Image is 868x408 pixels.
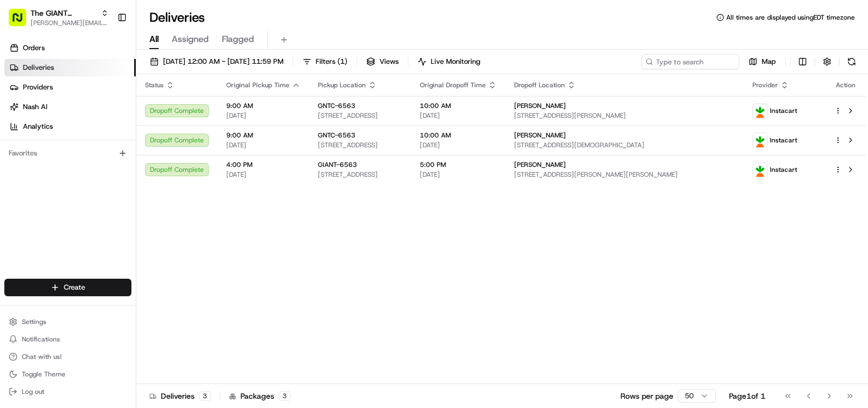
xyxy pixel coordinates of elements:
[23,82,53,92] span: Providers
[4,384,131,399] button: Log out
[431,57,480,67] span: Live Monitoring
[149,391,211,401] div: Deliveries
[4,118,136,135] a: Analytics
[413,54,485,69] button: Live Monitoring
[145,54,288,69] button: [DATE] 12:00 AM - [DATE] 11:59 PM
[641,54,739,69] input: Type to search
[361,54,403,69] button: Views
[149,9,205,26] h1: Deliveries
[4,4,113,31] button: The GIANT Company[PERSON_NAME][EMAIL_ADDRESS][DOMAIN_NAME]
[770,165,797,174] span: Instacart
[744,54,781,69] button: Map
[514,170,735,179] span: [STREET_ADDRESS][PERSON_NAME][PERSON_NAME]
[514,141,735,149] span: [STREET_ADDRESS][DEMOGRAPHIC_DATA]
[762,57,776,67] span: Map
[23,43,45,53] span: Orders
[318,111,402,120] span: [STREET_ADDRESS]
[4,145,131,162] div: Favorites
[23,122,53,131] span: Analytics
[844,54,859,69] button: Refresh
[4,349,131,364] button: Chat with us!
[279,391,291,401] div: 3
[22,352,62,361] span: Chat with us!
[4,314,131,329] button: Settings
[318,131,355,140] span: GNTC-6563
[514,81,565,89] span: Dropoff Location
[514,131,566,140] span: [PERSON_NAME]
[22,387,44,396] span: Log out
[420,170,497,179] span: [DATE]
[229,391,291,401] div: Packages
[298,54,352,69] button: Filters(1)
[226,141,300,149] span: [DATE]
[834,81,857,89] div: Action
[379,57,399,67] span: Views
[514,111,735,120] span: [STREET_ADDRESS][PERSON_NAME]
[145,81,164,89] span: Status
[337,57,347,67] span: ( 1 )
[4,39,136,57] a: Orders
[726,13,855,22] span: All times are displayed using EDT timezone
[420,111,497,120] span: [DATE]
[163,57,284,67] span: [DATE] 12:00 AM - [DATE] 11:59 PM
[226,170,300,179] span: [DATE]
[4,79,136,96] a: Providers
[318,170,402,179] span: [STREET_ADDRESS]
[770,136,797,145] span: Instacart
[316,57,347,67] span: Filters
[31,8,97,19] button: The GIANT Company
[226,131,300,140] span: 9:00 AM
[226,81,290,89] span: Original Pickup Time
[22,317,46,326] span: Settings
[753,133,767,147] img: profile_instacart_ahold_partner.png
[4,59,136,76] a: Deliveries
[4,98,136,116] a: Nash AI
[420,81,486,89] span: Original Dropoff Time
[514,101,566,110] span: [PERSON_NAME]
[753,104,767,118] img: profile_instacart_ahold_partner.png
[4,332,131,347] button: Notifications
[420,160,497,169] span: 5:00 PM
[420,141,497,149] span: [DATE]
[420,131,497,140] span: 10:00 AM
[64,283,85,292] span: Create
[172,33,209,46] span: Assigned
[23,102,47,112] span: Nash AI
[620,391,673,401] p: Rows per page
[149,33,159,46] span: All
[222,33,254,46] span: Flagged
[420,101,497,110] span: 10:00 AM
[4,279,131,296] button: Create
[22,335,60,344] span: Notifications
[22,370,65,379] span: Toggle Theme
[514,160,566,169] span: [PERSON_NAME]
[318,160,357,169] span: GIANT-6563
[770,106,797,115] span: Instacart
[318,141,402,149] span: [STREET_ADDRESS]
[4,367,131,382] button: Toggle Theme
[31,19,108,27] button: [PERSON_NAME][EMAIL_ADDRESS][DOMAIN_NAME]
[226,111,300,120] span: [DATE]
[199,391,211,401] div: 3
[318,101,355,110] span: GNTC-6563
[318,81,366,89] span: Pickup Location
[226,101,300,110] span: 9:00 AM
[226,160,300,169] span: 4:00 PM
[753,163,767,177] img: profile_instacart_ahold_partner.png
[729,391,765,401] div: Page 1 of 1
[23,63,54,73] span: Deliveries
[752,81,778,89] span: Provider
